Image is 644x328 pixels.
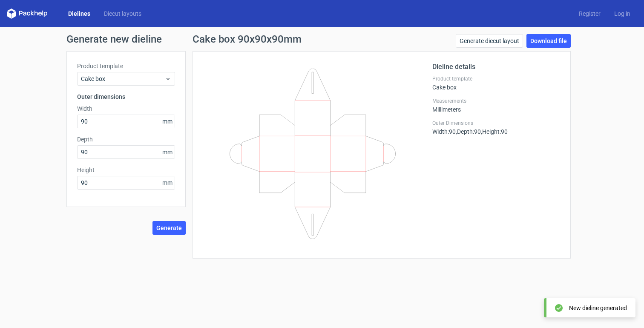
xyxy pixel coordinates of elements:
div: Cake box [432,75,560,91]
label: Depth [77,135,175,144]
a: Register [572,9,607,18]
label: Product template [432,75,560,82]
span: mm [160,176,175,189]
a: Log in [607,9,637,18]
span: , Depth : 90 [456,128,481,135]
span: mm [160,146,175,158]
span: mm [160,115,175,128]
label: Height [77,166,175,174]
span: Cake box [81,75,165,83]
h1: Cake box 90x90x90mm [193,34,302,44]
h1: Generate new dieline [66,34,578,44]
a: Diecut layouts [97,9,148,18]
label: Width [77,104,175,113]
a: Download file [526,34,571,48]
span: Generate [156,225,182,231]
label: Measurements [432,98,560,104]
div: Millimeters [432,98,560,113]
h3: Outer dimensions [77,92,175,101]
a: Dielines [61,9,97,18]
span: , Height : 90 [481,128,508,135]
button: Generate [152,221,186,235]
a: Generate diecut layout [456,34,523,48]
span: Width : 90 [432,128,456,135]
div: New dieline generated [569,304,627,312]
h2: Dieline details [432,62,560,72]
label: Product template [77,62,175,70]
label: Outer Dimensions [432,120,560,127]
